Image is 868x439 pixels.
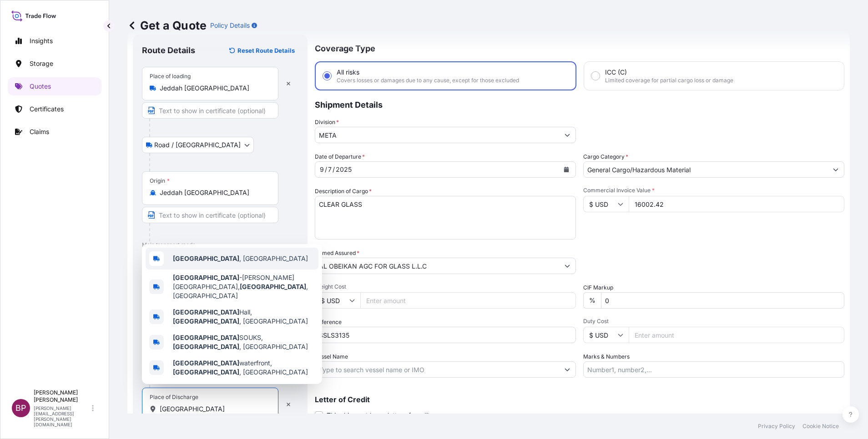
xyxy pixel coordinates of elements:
[337,68,359,77] span: All risks
[173,254,239,262] b: [GEOGRAPHIC_DATA]
[315,258,559,274] input: Full name
[584,161,828,178] input: Select a commodity type
[34,389,90,404] p: [PERSON_NAME] [PERSON_NAME]
[142,102,278,119] input: Text to appear on certificate
[173,334,239,341] b: [GEOGRAPHIC_DATA]
[583,318,844,325] span: Duty Cost
[315,396,844,403] p: Letter of Credit
[325,164,327,175] div: /
[327,411,430,420] span: This shipment has a letter of credit
[173,273,315,300] span: -[PERSON_NAME][GEOGRAPHIC_DATA], , [GEOGRAPHIC_DATA]
[173,343,239,350] b: [GEOGRAPHIC_DATA]
[173,308,315,326] span: Hall, , [GEOGRAPHIC_DATA]
[559,162,574,177] button: Calendar
[210,21,250,30] p: Policy Details
[629,196,844,212] input: Type amount
[315,118,339,127] label: Division
[315,327,576,343] input: Your internal reference
[142,241,298,249] p: Main transport mode
[240,283,306,290] b: [GEOGRAPHIC_DATA]
[30,59,53,68] p: Storage
[150,177,170,185] div: Origin
[758,423,795,430] p: Privacy Policy
[30,36,53,45] p: Insights
[142,244,322,384] div: Show suggestions
[319,164,325,175] div: month,
[315,187,372,196] label: Description of Cargo
[30,105,64,114] p: Certificates
[583,283,613,292] label: CIF Markup
[802,423,839,430] p: Cookie Notice
[315,90,844,118] p: Shipment Details
[173,359,239,367] b: [GEOGRAPHIC_DATA]
[583,292,601,309] div: %
[173,274,239,281] b: [GEOGRAPHIC_DATA]
[601,292,844,309] input: Enter percentage
[327,164,333,175] div: day,
[559,258,575,274] button: Show suggestions
[315,283,576,290] span: Freight Cost
[583,187,844,194] span: Commercial Invoice Value
[333,164,335,175] div: /
[315,361,559,378] input: Type to search vessel name or IMO
[142,207,278,223] input: Text to appear on certificate
[142,137,254,153] button: Select transport
[173,317,239,325] b: [GEOGRAPHIC_DATA]
[315,127,559,143] input: Type to search division
[160,84,267,93] input: Place of loading
[160,404,267,414] input: Place of Discharge
[173,333,315,351] span: SOUKS, , [GEOGRAPHIC_DATA]
[315,352,348,361] label: Vessel Name
[583,152,628,161] label: Cargo Category
[173,254,308,263] span: , [GEOGRAPHIC_DATA]
[315,318,342,327] label: Reference
[173,308,239,316] b: [GEOGRAPHIC_DATA]
[559,361,575,378] button: Show suggestions
[127,18,207,33] p: Get a Quote
[605,77,733,84] span: Limited coverage for partial cargo loss or damage
[34,405,90,427] p: [PERSON_NAME][EMAIL_ADDRESS][PERSON_NAME][DOMAIN_NAME]
[583,352,630,361] label: Marks & Numbers
[360,292,576,309] input: Enter amount
[15,404,26,413] span: BP
[30,82,51,91] p: Quotes
[173,368,239,376] b: [GEOGRAPHIC_DATA]
[160,188,267,197] input: Origin
[559,127,575,143] button: Show suggestions
[828,161,844,178] button: Show suggestions
[315,152,365,161] span: Date of Departure
[173,359,315,377] span: waterfront, , [GEOGRAPHIC_DATA]
[605,68,627,77] span: ICC (C)
[335,164,353,175] div: year,
[154,140,241,150] span: Road / [GEOGRAPHIC_DATA]
[315,249,359,258] label: Named Assured
[150,73,191,80] div: Place of loading
[30,127,49,136] p: Claims
[337,77,519,84] span: Covers losses or damages due to any cause, except for those excluded
[150,394,198,401] div: Place of Discharge
[583,361,844,378] input: Number1, number2,...
[629,327,844,343] input: Enter amount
